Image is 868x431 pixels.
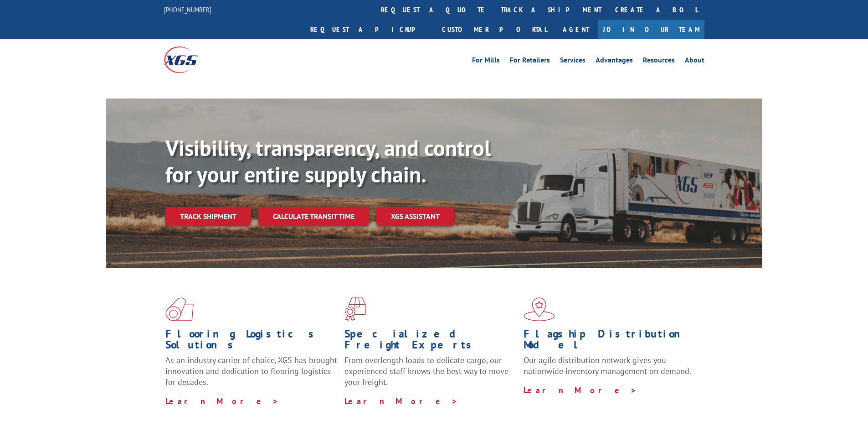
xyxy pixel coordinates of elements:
a: [PHONE_NUMBER] [164,5,211,14]
b: Visibility, transparency, and control for your entire supply chain. [165,134,491,188]
a: For Mills [472,57,500,67]
a: Customer Portal [435,20,554,39]
h1: Flagship Distribution Model [524,328,696,355]
a: XGS ASSISTANT [376,207,454,226]
h1: Flooring Logistics Solutions [165,328,338,355]
img: xgs-icon-focused-on-flooring-red [344,297,366,321]
a: Agent [554,20,598,39]
a: About [685,57,704,67]
a: Track shipment [165,207,251,226]
h1: Specialized Freight Experts [344,328,517,355]
span: As an industry carrier of choice, XGS has brought innovation and dedication to flooring logistics... [165,355,337,387]
img: xgs-icon-flagship-distribution-model-red [524,297,555,321]
a: Calculate transit time [258,207,369,226]
a: Resources [643,57,675,67]
a: Services [560,57,586,67]
a: Join Our Team [598,20,704,39]
a: Learn More > [344,396,458,406]
a: For Retailers [510,57,550,67]
span: Our agile distribution network gives you nationwide inventory management on demand. [524,355,691,376]
p: From overlength loads to delicate cargo, our experienced staff knows the best way to move your fr... [344,355,517,395]
a: Advantages [596,57,633,67]
a: Learn More > [524,385,637,395]
a: Learn More > [165,396,279,406]
img: xgs-icon-total-supply-chain-intelligence-red [165,297,194,321]
a: Request a pickup [303,20,435,39]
